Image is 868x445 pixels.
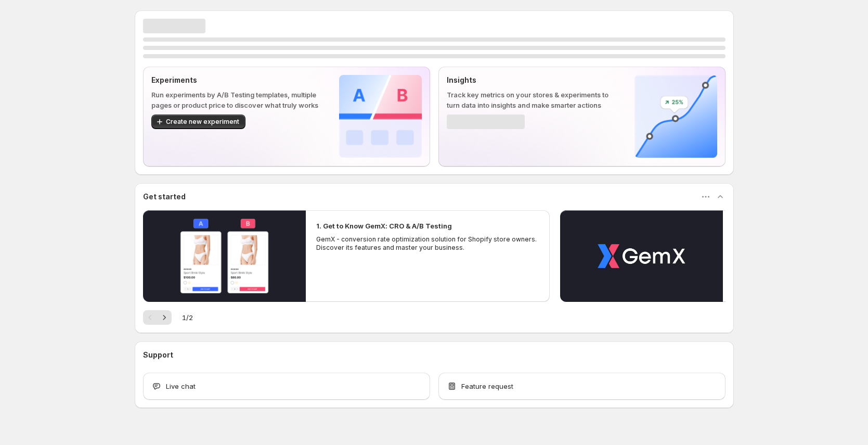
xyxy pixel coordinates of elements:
[143,350,173,360] h3: Support
[316,221,452,231] h2: 1. Get to Know GemX: CRO & A/B Testing
[166,381,196,391] span: Live chat
[634,75,717,158] img: Insights
[143,192,186,202] h3: Get started
[182,312,193,323] span: 1 / 2
[151,90,322,110] p: Run experiments by A/B Testing templates, multiple pages or product price to discover what truly ...
[447,75,618,85] p: Insights
[339,75,422,158] img: Experiments
[461,381,513,391] span: Feature request
[151,75,322,85] p: Experiments
[151,115,245,129] button: Create new experiment
[447,90,618,110] p: Track key metrics on your stores & experiments to turn data into insights and make smarter actions
[316,235,540,252] p: GemX - conversion rate optimization solution for Shopify store owners. Discover its features and ...
[143,310,172,325] nav: Pagination
[143,210,306,302] button: Play video
[166,118,239,126] span: Create new experiment
[157,310,172,325] button: Next
[560,210,723,302] button: Play video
